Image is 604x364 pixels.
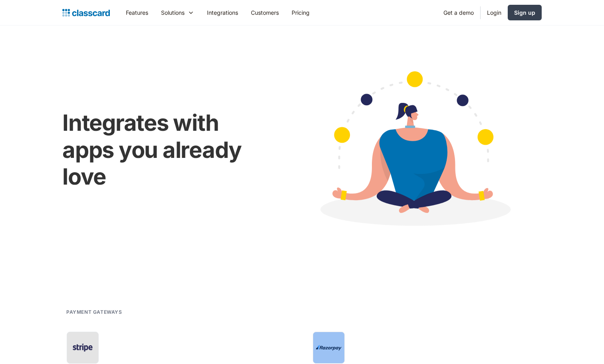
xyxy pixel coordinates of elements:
[62,110,270,190] h1: Integrates with apps you already love
[437,4,480,22] a: Get a demo
[508,5,542,20] a: Sign up
[286,56,542,247] img: Cartoon image showing connected apps
[316,345,342,350] img: Razorpay
[62,7,110,18] a: Logo
[244,4,285,22] a: Customers
[201,4,244,22] a: Integrations
[66,308,122,316] h2: Payment gateways
[514,8,535,17] div: Sign up
[285,4,316,22] a: Pricing
[155,4,201,22] div: Solutions
[70,342,95,354] img: Stripe
[119,4,155,22] a: Features
[161,8,185,17] div: Solutions
[481,4,508,22] a: Login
